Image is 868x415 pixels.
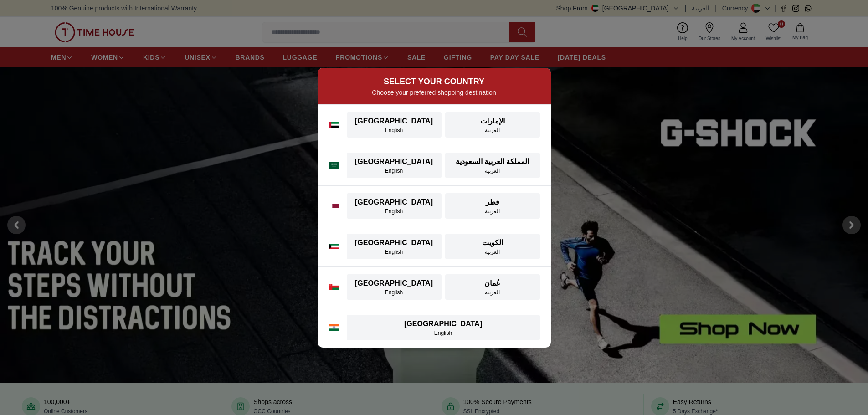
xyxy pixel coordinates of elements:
[329,75,540,88] h2: SELECT YOUR COUNTRY
[445,234,540,259] button: الكويتالعربية
[451,167,534,174] div: العربية
[347,234,442,259] button: [GEOGRAPHIC_DATA]English
[347,193,442,219] button: [GEOGRAPHIC_DATA]English
[451,156,534,167] div: المملكة العربية السعودية
[352,278,436,289] div: [GEOGRAPHIC_DATA]
[451,127,534,134] div: العربية
[329,88,540,97] p: Choose your preferred shopping destination
[451,289,534,296] div: العربية
[451,237,534,248] div: الكويت
[329,204,339,208] img: Qatar flag
[352,289,436,296] div: English
[352,167,436,174] div: English
[352,208,436,215] div: English
[329,324,339,331] img: India flag
[347,315,540,340] button: [GEOGRAPHIC_DATA]English
[352,127,436,134] div: English
[329,122,339,128] img: UAE flag
[445,153,540,178] button: المملكة العربية السعوديةالعربية
[329,244,339,249] img: Kuwait flag
[445,112,540,138] button: الإماراتالعربية
[352,329,534,337] div: English
[347,112,442,138] button: [GEOGRAPHIC_DATA]English
[352,318,534,329] div: [GEOGRAPHIC_DATA]
[451,197,534,208] div: قطر
[329,284,339,290] img: Oman flag
[352,116,436,127] div: [GEOGRAPHIC_DATA]
[347,153,442,178] button: [GEOGRAPHIC_DATA]English
[445,193,540,219] button: قطرالعربية
[451,248,534,256] div: العربية
[352,237,436,248] div: [GEOGRAPHIC_DATA]
[451,116,534,127] div: الإمارات
[451,208,534,215] div: العربية
[329,162,339,169] img: Saudi Arabia flag
[445,274,540,300] button: عُمانالعربية
[352,197,436,208] div: [GEOGRAPHIC_DATA]
[347,274,442,300] button: [GEOGRAPHIC_DATA]English
[352,156,436,167] div: [GEOGRAPHIC_DATA]
[451,278,534,289] div: عُمان
[352,248,436,256] div: English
